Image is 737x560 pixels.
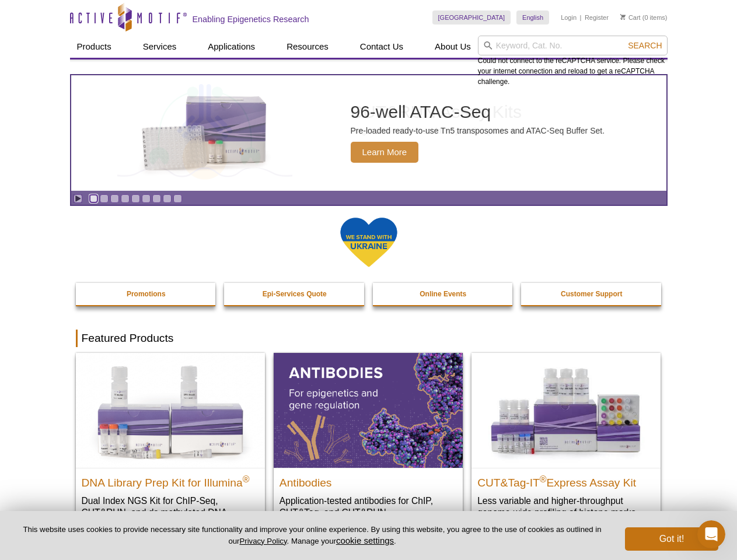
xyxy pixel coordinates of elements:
[121,194,130,203] a: Go to slide 4
[89,194,98,203] a: Go to slide 1
[420,290,466,298] strong: Online Events
[280,495,457,519] p: Application-tested antibodies for ChIP, CUT&Tag, and CUT&RUN.
[142,194,151,203] a: Go to slide 6
[76,330,662,347] h2: Featured Products
[620,10,668,24] li: (0 items)
[432,10,511,24] a: [GEOGRAPHIC_DATA]
[628,41,662,50] span: Search
[697,520,725,548] iframe: Intercom live chat
[224,283,365,305] a: Epi-Services Quote
[152,194,161,203] a: Go to slide 7
[521,283,662,305] a: Customer Support
[280,471,457,489] h2: Antibodies
[516,10,549,24] a: English
[620,14,626,20] img: Your Cart
[280,36,336,58] a: Resources
[336,535,394,545] button: cookie settings
[19,524,606,547] p: This website uses cookies to provide necessary site functionality and improve your online experie...
[163,194,172,203] a: Go to slide 8
[373,283,514,305] a: Online Events
[131,194,140,203] a: Go to slide 5
[100,194,109,203] a: Go to slide 2
[82,471,259,489] h2: DNA Library Prep Kit for Illumina
[173,194,182,203] a: Go to slide 9
[471,353,661,530] a: CUT&Tag-IT® Express Assay Kit CUT&Tag-IT®Express Assay Kit Less variable and higher-throughput ge...
[478,36,668,87] div: Could not connect to the reCAPTCHA service. Please check your internet connection and reload to g...
[193,14,309,24] h2: Enabling Epigenetics Research
[340,216,398,268] img: We Stand With Ukraine
[478,36,668,55] input: Keyword, Cat. No.
[82,495,259,530] p: Dual Index NGS Kit for ChIP-Seq, CUT&RUN, and ds methylated DNA assays.
[561,13,577,22] a: Login
[585,13,609,22] a: Register
[540,474,547,484] sup: ®
[561,290,622,298] strong: Customer Support
[239,537,287,545] a: Privacy Policy
[477,495,655,519] p: Less variable and higher-throughput genome-wide profiling of histone marks​.
[263,290,327,298] strong: Epi-Services Quote
[625,527,718,551] button: Got it!
[136,36,184,58] a: Services
[353,36,410,58] a: Contact Us
[624,40,665,51] button: Search
[74,194,82,203] a: Toggle autoplay
[70,36,118,58] a: Products
[76,283,217,305] a: Promotions
[243,474,250,484] sup: ®
[76,353,265,467] img: DNA Library Prep Kit for Illumina
[110,194,119,203] a: Go to slide 3
[471,353,661,467] img: CUT&Tag-IT® Express Assay Kit
[428,36,478,58] a: About Us
[201,36,262,58] a: Applications
[76,353,265,541] a: DNA Library Prep Kit for Illumina DNA Library Prep Kit for Illumina® Dual Index NGS Kit for ChIP-...
[580,10,582,24] li: |
[274,353,463,530] a: All Antibodies Antibodies Application-tested antibodies for ChIP, CUT&Tag, and CUT&RUN.
[477,471,655,489] h2: CUT&Tag-IT Express Assay Kit
[620,13,641,22] a: Cart
[127,290,166,298] strong: Promotions
[274,353,463,467] img: All Antibodies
